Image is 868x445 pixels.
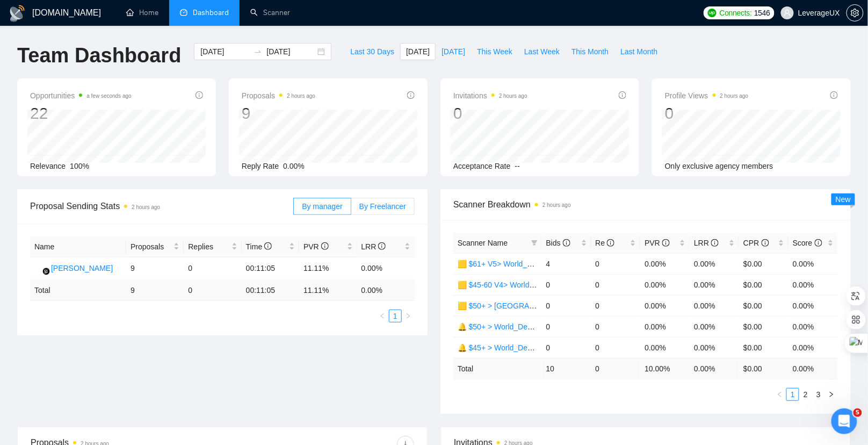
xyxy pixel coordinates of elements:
span: Relevance [30,162,66,170]
span: right [828,391,835,398]
span: info-circle [607,239,614,247]
img: gigradar-bm.png [42,268,50,275]
span: info-circle [619,91,626,99]
span: Score [793,239,822,247]
th: Replies [184,236,241,257]
span: New [836,195,851,204]
td: 00:11:05 [242,257,299,280]
td: 0 [591,337,641,358]
img: AA [34,262,48,275]
span: By Freelancer [359,202,406,211]
span: Scanner Name [458,239,508,247]
span: LRR [694,239,719,247]
td: 0.00% [789,316,838,337]
span: Reply Rate [242,162,279,170]
td: 0.00% [640,253,690,274]
button: [DATE] [400,43,436,60]
td: 9 [126,257,184,280]
span: Profile Views [665,89,749,102]
span: Scanner Breakdown [453,198,838,211]
td: 0.00% [789,253,838,274]
span: info-circle [563,239,570,247]
a: setting [847,9,864,17]
td: 0.00% [690,295,739,316]
time: a few seconds ago [86,93,131,99]
td: 0.00% [640,316,690,337]
td: $0.00 [739,274,789,295]
td: 0 [591,295,641,316]
td: 0 [184,257,241,280]
td: 0.00% [690,316,739,337]
td: 0.00% [690,274,739,295]
span: 100% [70,162,89,170]
a: AA[PERSON_NAME] [34,263,113,272]
td: 0.00% [640,274,690,295]
td: Total [453,358,542,379]
button: This Month [566,43,614,60]
span: right [405,313,411,319]
li: 3 [812,388,825,401]
img: upwork-logo.png [708,9,717,17]
td: 0 [591,274,641,295]
span: Replies [188,241,229,253]
td: 00:11:05 [242,280,299,301]
div: 22 [30,103,132,124]
span: Invitations [453,89,527,102]
span: Last 30 Days [350,46,394,58]
td: 0.00% [690,337,739,358]
td: 0.00% [789,337,838,358]
a: 3 [813,389,824,400]
span: left [379,313,386,319]
div: 9 [242,103,315,124]
div: 0 [665,103,749,124]
th: Name [30,236,126,257]
time: 2 hours ago [720,93,749,99]
td: 0.00% [357,257,415,280]
td: $0.00 [739,337,789,358]
span: Bids [546,239,570,247]
button: This Week [471,43,518,60]
a: homeHome [126,8,158,17]
a: 🔔 $50+ > World_Design Only_General [458,322,590,331]
button: right [825,388,838,401]
time: 2 hours ago [499,93,527,99]
span: By manager [302,202,342,211]
button: left [773,388,786,401]
a: searchScanner [250,8,290,17]
td: 9 [126,280,184,301]
td: 10.00 % [640,358,690,379]
span: -- [515,162,520,170]
input: Start date [200,46,249,58]
button: [DATE] [436,43,471,60]
a: 🔔 $45+ > World_Design+Dev_General [458,343,590,352]
span: Last Month [620,46,657,58]
span: dashboard [180,9,187,16]
td: Total [30,280,126,301]
span: [DATE] [406,46,430,58]
a: 1 [787,389,799,400]
a: 2 [800,389,812,400]
td: 4 [542,253,591,274]
td: 0.00 % [357,280,415,301]
span: swap-right [254,47,262,56]
span: info-circle [378,242,386,250]
span: Connects: [720,7,752,19]
span: PVR [645,239,670,247]
span: Re [596,239,615,247]
span: Last Week [524,46,560,58]
td: 0.00% [789,295,838,316]
a: 🟨 $45-60 V4> World_Design+Dev_Antony-Front-End_General [458,281,669,289]
img: logo [9,5,26,22]
span: [DATE] [442,46,465,58]
td: 0 [591,316,641,337]
span: This Week [477,46,512,58]
button: Last 30 Days [344,43,400,60]
span: info-circle [264,242,272,250]
td: 0 [542,316,591,337]
span: CPR [743,239,769,247]
span: left [777,391,783,398]
span: info-circle [196,91,203,99]
button: left [376,310,389,322]
td: 0.00% [690,253,739,274]
span: 1546 [754,7,770,19]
